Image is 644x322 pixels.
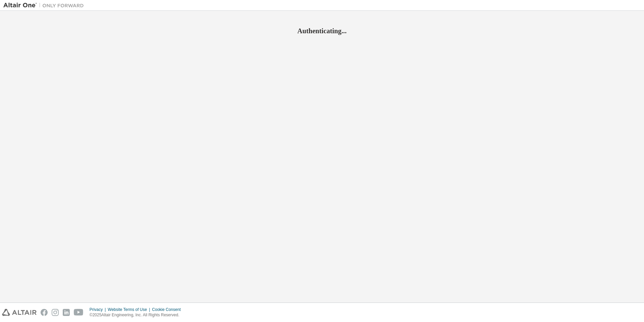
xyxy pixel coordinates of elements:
[52,309,59,316] img: instagram.svg
[74,309,84,316] img: youtube.svg
[3,2,87,9] img: Altair One
[63,309,70,316] img: linkedin.svg
[3,27,641,35] h2: Authenticating...
[90,307,108,312] div: Privacy
[41,309,48,316] img: facebook.svg
[90,312,185,318] p: © 2025 Altair Engineering, Inc. All Rights Reserved.
[2,309,37,316] img: altair_logo.svg
[108,307,152,312] div: Website Terms of Use
[152,307,184,312] div: Cookie Consent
